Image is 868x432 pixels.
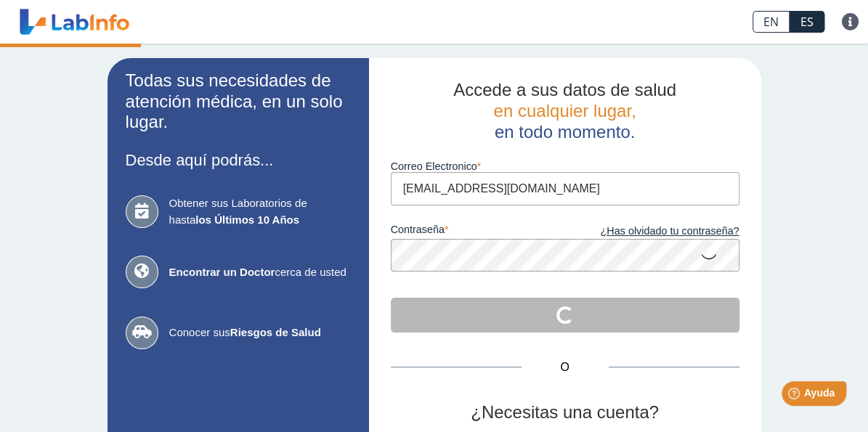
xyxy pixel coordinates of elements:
span: O [522,359,609,376]
span: en cualquier lugar, [493,101,636,121]
label: Correo Electronico [391,160,739,172]
b: los Últimos 10 Años [195,213,299,226]
a: ES [790,11,824,33]
b: Riesgos de Salud [230,326,321,338]
iframe: Help widget launcher [739,375,852,416]
span: cerca de usted [169,264,351,281]
h3: Desde aquí podrás... [126,151,351,169]
label: contraseña [391,224,565,240]
a: ¿Has olvidado tu contraseña? [565,224,739,240]
a: EN [753,11,790,33]
span: en todo momento. [495,122,635,142]
h2: ¿Necesitas una cuenta? [391,402,739,423]
b: Encontrar un Doctor [169,266,275,278]
span: Accede a sus datos de salud [453,80,676,99]
span: Conocer sus [169,325,351,341]
h2: Todas sus necesidades de atención médica, en un solo lugar. [126,70,351,133]
span: Obtener sus Laboratorios de hasta [169,195,351,228]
